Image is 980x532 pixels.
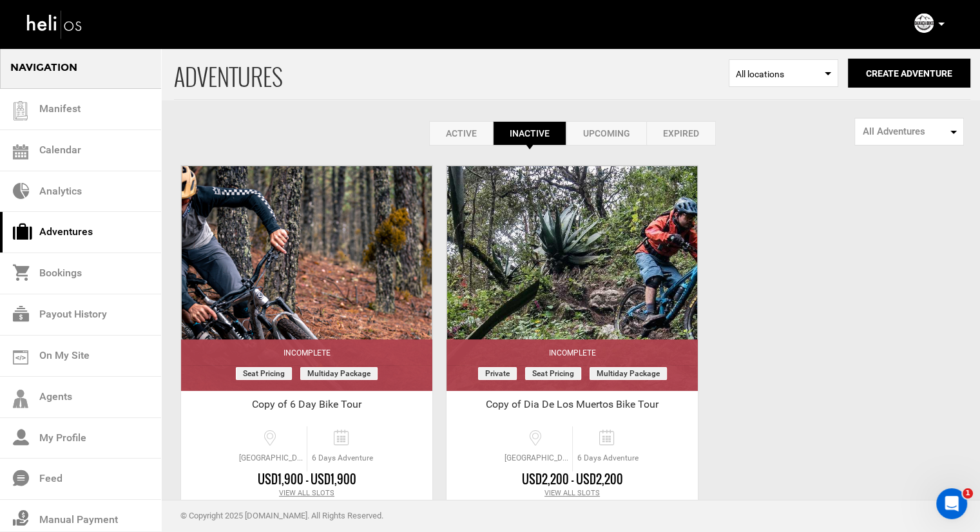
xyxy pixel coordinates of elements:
[447,397,698,417] div: Copy of Dia De Los Muertos Bike Tour
[936,488,967,519] iframe: Intercom live chat
[854,118,964,146] button: All Adventures
[493,121,566,146] a: Inactive
[174,47,729,99] span: ADVENTURES
[447,339,698,365] div: Incomplete
[848,59,970,88] button: Create Adventure
[236,453,307,464] span: [GEOGRAPHIC_DATA], [GEOGRAPHIC_DATA]
[963,488,973,499] span: 1
[573,453,643,464] span: 6 Days Adventure
[236,367,292,380] span: Seat Pricing
[646,121,716,146] a: Expired
[501,453,572,464] span: [GEOGRAPHIC_DATA], [GEOGRAPHIC_DATA]
[863,125,947,138] span: All Adventures
[447,471,698,488] div: USD2,200 - USD2,200
[429,121,493,146] a: Active
[13,390,28,408] img: agents-icon.svg
[307,453,378,464] span: 6 Days Adventure
[26,7,84,41] img: heli-logo
[525,367,581,380] span: Seat Pricing
[478,367,517,380] span: Private
[13,144,28,160] img: calendar.svg
[181,471,432,488] div: USD1,900 - USD1,900
[566,121,646,146] a: Upcoming
[914,14,934,33] img: 70e86fc9b76f5047cd03efca80958d91.png
[736,68,831,81] span: All locations
[300,367,378,380] span: Multiday package
[729,59,838,87] span: Select box activate
[13,350,28,365] img: on_my_site.svg
[181,397,432,417] div: Copy of 6 Day Bike Tour
[11,101,30,120] img: guest-list.svg
[181,339,432,365] div: Incomplete
[590,367,667,380] span: Multiday package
